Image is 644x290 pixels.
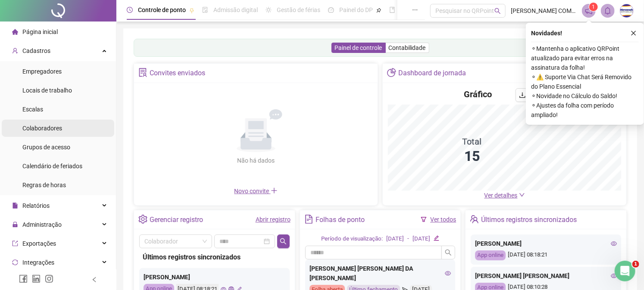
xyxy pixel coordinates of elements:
[407,234,409,244] div: -
[216,156,296,165] div: Não há dados
[531,91,639,101] span: ⚬ Novidade no Cálculo do Saldo!
[32,275,41,283] span: linkedin
[12,222,18,228] span: lock
[475,250,506,260] div: App online
[434,235,439,241] span: edit
[22,144,70,151] span: Grupos de acesso
[519,92,526,99] span: download
[22,87,72,94] span: Locais de trabalho
[485,192,518,199] span: Ver detalhes
[22,182,66,188] span: Regras de horas
[144,272,285,282] div: [PERSON_NAME]
[335,44,382,51] span: Painel de controle
[22,68,62,75] span: Empregadores
[22,202,50,209] span: Relatórios
[143,252,286,262] div: Últimos registros sincronizados
[138,6,186,13] span: Controle de ponto
[475,250,617,260] div: [DATE] 08:18:21
[138,68,147,77] span: solution
[309,264,451,283] div: [PERSON_NAME] [PERSON_NAME] DA [PERSON_NAME]
[12,259,18,265] span: sync
[22,47,50,54] span: Cadastros
[475,271,617,281] div: [PERSON_NAME] [PERSON_NAME]
[475,239,617,248] div: [PERSON_NAME]
[386,234,404,244] div: [DATE]
[398,66,466,80] div: Dashboard de jornada
[531,44,639,72] span: ⚬ Mantenha o aplicativo QRPoint atualizado para evitar erros na assinatura da folha!
[585,7,593,15] span: notification
[631,30,637,36] span: close
[531,72,639,91] span: ⚬ ⚠️ Suporte Via Chat Será Removido do Plano Essencial
[45,275,53,283] span: instagram
[339,6,373,13] span: Painel do DP
[266,7,272,13] span: sun
[519,192,525,198] span: down
[271,187,278,194] span: plus
[531,28,562,38] span: Novidades !
[321,234,383,244] div: Período de visualização:
[234,188,278,194] span: Novo convite
[592,4,595,10] span: 1
[464,88,492,100] h4: Gráfico
[150,66,205,80] div: Convites enviados
[22,125,62,132] span: Colaboradores
[531,101,639,120] span: ⚬ Ajustes da folha com período ampliado!
[12,48,18,54] span: user-add
[91,277,97,283] span: left
[389,44,426,51] span: Contabilidade
[615,261,635,281] iframe: Intercom live chat
[589,3,598,11] sup: 1
[445,270,451,276] span: eye
[611,273,617,279] span: eye
[22,221,62,228] span: Administração
[412,7,418,13] span: ellipsis
[421,216,427,222] span: filter
[413,234,430,244] div: [DATE]
[387,68,396,77] span: pie-chart
[12,203,18,209] span: file
[316,213,365,227] div: Folhas de ponto
[22,259,54,266] span: Integrações
[604,7,612,15] span: bell
[277,6,320,13] span: Gestão de férias
[485,192,525,199] a: Ver detalhes down
[611,241,617,247] span: eye
[22,240,56,247] span: Exportações
[481,213,577,227] div: Últimos registros sincronizados
[22,163,82,170] span: Calendário de feriados
[445,249,452,256] span: search
[138,215,147,224] span: setting
[19,275,28,283] span: facebook
[280,238,287,245] span: search
[494,8,501,14] span: search
[328,7,334,13] span: dashboard
[150,213,203,227] div: Gerenciar registro
[213,6,258,13] span: Admissão digital
[202,7,208,13] span: file-done
[470,215,479,224] span: team
[12,29,18,35] span: home
[620,4,633,17] img: 75333
[632,261,639,268] span: 1
[127,7,133,13] span: clock-circle
[256,216,291,223] a: Abrir registro
[511,6,577,15] span: [PERSON_NAME] COMUNICAÇÃO VISUAL
[389,7,395,13] span: book
[22,106,43,113] span: Escalas
[376,8,381,13] span: pushpin
[22,28,58,35] span: Página inicial
[304,215,313,224] span: file-text
[12,241,18,247] span: export
[189,8,194,13] span: pushpin
[430,216,456,223] a: Ver todos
